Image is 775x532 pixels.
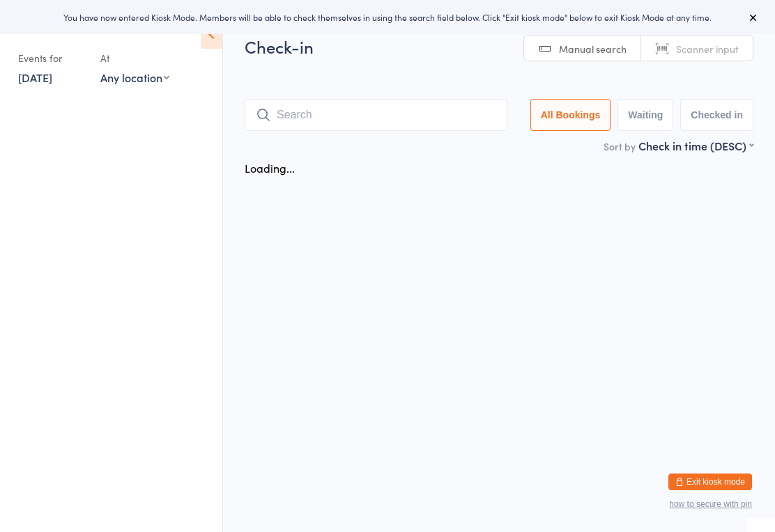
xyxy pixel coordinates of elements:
[638,138,753,153] div: Check in time (DESC)
[18,47,86,70] div: Events for
[676,42,739,56] span: Scanner input
[245,35,753,58] h2: Check-in
[680,99,753,131] button: Checked in
[245,160,295,175] div: Loading...
[22,11,753,23] div: You have now entered Kiosk Mode. Members will be able to check themselves in using the search fie...
[100,47,169,70] div: At
[245,99,507,131] input: Search
[100,70,169,85] div: Any location
[604,139,636,153] label: Sort by
[617,99,673,131] button: Waiting
[18,70,52,85] a: [DATE]
[530,99,611,131] button: All Bookings
[669,499,752,509] button: how to secure with pin
[668,474,752,490] button: Exit kiosk mode
[559,42,627,56] span: Manual search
